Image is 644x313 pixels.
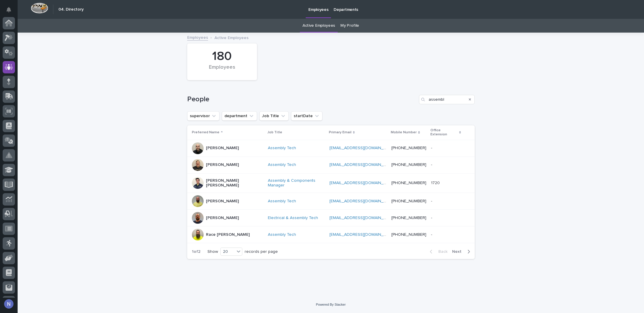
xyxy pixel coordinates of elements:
[206,178,263,188] p: [PERSON_NAME] [PERSON_NAME]
[391,216,426,220] a: [PHONE_NUMBER]
[329,199,396,203] a: [EMAIL_ADDRESS][DOMAIN_NAME]
[425,249,450,254] button: Back
[391,129,417,136] p: Mobile Number
[187,156,475,173] tr: [PERSON_NAME]Assembly Tech [EMAIL_ADDRESS][DOMAIN_NAME] [PHONE_NUMBER]--
[3,298,15,310] button: users-avatar
[187,226,475,243] tr: Race [PERSON_NAME]Assembly Tech [EMAIL_ADDRESS][DOMAIN_NAME] [PHONE_NUMBER]--
[316,303,346,306] a: Powered By Stacker
[197,64,247,77] div: Employees
[431,198,433,204] p: -
[452,250,465,254] span: Next
[192,129,219,136] p: Preferred Name
[187,111,219,121] button: supervisor
[245,249,278,254] p: records per page
[58,7,84,12] h2: 04. Directory
[268,162,296,167] a: Assembly Tech
[450,249,475,254] button: Next
[207,249,218,254] p: Show
[187,245,205,259] p: 1 of 2
[430,127,458,138] p: Office Extension
[187,173,475,193] tr: [PERSON_NAME] [PERSON_NAME]Assembly & Components Manager [EMAIL_ADDRESS][DOMAIN_NAME] [PHONE_NUMB...
[329,181,396,185] a: [EMAIL_ADDRESS][DOMAIN_NAME]
[391,146,426,150] a: [PHONE_NUMBER]
[435,250,447,254] span: Back
[391,181,426,185] a: [PHONE_NUMBER]
[431,144,433,151] p: -
[329,163,396,167] a: [EMAIL_ADDRESS][DOMAIN_NAME]
[206,162,239,167] p: [PERSON_NAME]
[3,4,15,16] button: Notifications
[391,233,426,237] a: [PHONE_NUMBER]
[222,111,257,121] button: department
[329,129,351,136] p: Primary Email
[214,34,249,41] p: Active Employees
[391,199,426,203] a: [PHONE_NUMBER]
[259,111,289,121] button: Job Title
[431,161,433,167] p: -
[206,216,239,221] p: [PERSON_NAME]
[268,199,296,204] a: Assembly Tech
[340,19,359,33] a: My Profile
[431,214,433,221] p: -
[431,231,433,237] p: -
[221,249,235,255] div: 20
[7,7,15,16] div: Notifications
[206,232,250,237] p: Race [PERSON_NAME]
[187,210,475,226] tr: [PERSON_NAME]Electrical & Assembly Tech [EMAIL_ADDRESS][DOMAIN_NAME] [PHONE_NUMBER]--
[391,163,426,167] a: [PHONE_NUMBER]
[267,129,282,136] p: Job Title
[206,199,239,204] p: [PERSON_NAME]
[329,216,396,220] a: [EMAIL_ADDRESS][DOMAIN_NAME]
[291,111,322,121] button: startDate
[268,216,318,221] a: Electrical & Assembly Tech
[329,146,396,150] a: [EMAIL_ADDRESS][DOMAIN_NAME]
[187,193,475,210] tr: [PERSON_NAME]Assembly Tech [EMAIL_ADDRESS][DOMAIN_NAME] [PHONE_NUMBER]--
[31,3,48,14] img: Workspace Logo
[187,34,208,41] a: Employees
[329,233,396,237] a: [EMAIL_ADDRESS][DOMAIN_NAME]
[268,232,296,237] a: Assembly Tech
[268,178,325,188] a: Assembly & Components Manager
[302,19,335,33] a: Active Employees
[187,140,475,156] tr: [PERSON_NAME]Assembly Tech [EMAIL_ADDRESS][DOMAIN_NAME] [PHONE_NUMBER]--
[187,95,417,104] h1: People
[197,49,247,64] div: 180
[431,179,441,186] p: 1720
[419,95,475,104] input: Search
[206,146,239,151] p: [PERSON_NAME]
[268,146,296,151] a: Assembly Tech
